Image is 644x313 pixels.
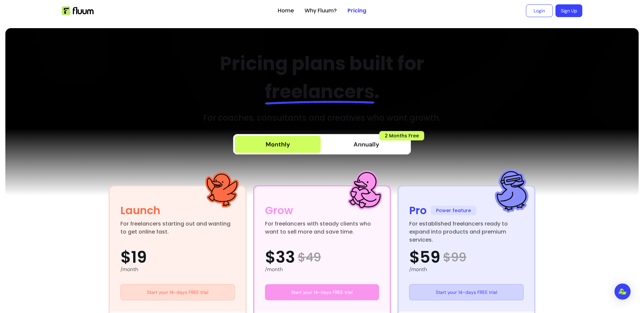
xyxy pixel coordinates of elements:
[265,202,293,218] div: Grow
[409,249,440,265] span: $59
[614,284,631,300] div: Open Intercom Messenger
[278,7,294,15] a: Home
[409,220,524,236] div: For established freelancers ready to expand into products and premium services.
[265,265,379,273] div: /month
[555,4,582,17] a: Sign Up
[305,7,337,15] a: Why Fluum?
[120,202,160,218] div: Launch
[265,220,379,236] div: For freelancers with steady clients who want to sell more and save time.
[265,78,374,105] span: freelancers
[526,4,553,17] a: Login
[120,249,147,265] span: $19
[265,249,295,265] span: $33
[409,202,427,218] div: Pro
[266,140,290,149] div: Monthly
[443,251,466,264] span: $ 99
[203,113,441,123] h3: For coaches, consultants and creatives who want growth.
[120,284,235,300] a: Start your 14-days FREE trial
[347,7,366,15] a: Pricing
[62,6,94,15] img: Fluum Logo
[298,251,321,264] span: $ 49
[431,206,476,215] span: Power feature
[379,131,424,140] span: 2 Months Free
[120,265,235,273] div: /month
[409,265,524,273] div: /month
[265,284,379,300] a: Start your 14-days FREE trial
[354,140,379,149] span: Annually
[409,284,524,300] a: Start your 14-days FREE trial
[172,50,472,106] h2: Pricing plans built for .
[120,220,235,236] div: For freelancers starting out and wanting to get online fast.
